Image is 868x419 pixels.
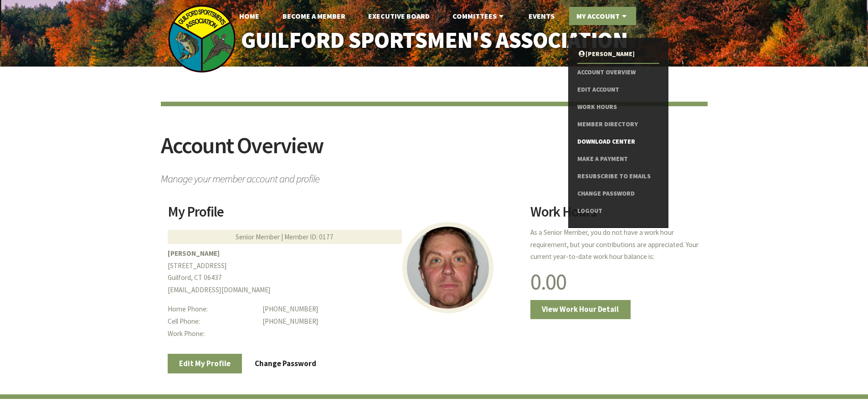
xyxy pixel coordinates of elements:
[577,185,659,202] a: Change Password
[168,354,242,373] a: Edit My Profile
[168,230,402,244] div: Senior Member | Member ID: 0177
[168,249,220,258] b: [PERSON_NAME]
[577,116,659,133] a: Member Directory
[168,303,256,316] dt: Home Phone
[530,270,700,293] h1: 0.00
[361,7,437,25] a: Executive Board
[577,81,659,98] a: Edit Account
[577,133,659,150] a: Download Center
[569,7,636,25] a: My Account
[530,205,700,226] h2: Work Hours
[445,7,513,25] a: Committees
[521,7,562,25] a: Events
[243,354,328,373] a: Change Password
[168,5,236,73] img: logo_sm.png
[161,134,708,168] h2: Account Overview
[275,7,353,25] a: Become A Member
[577,98,659,116] a: Work Hours
[221,21,647,60] a: Guilford Sportsmen's Association
[168,316,256,328] dt: Cell Phone
[530,227,700,263] p: As a Senior Member, you do not have a work hour requirement, but your contributions are appreciat...
[168,328,256,340] dt: Work Phone
[232,7,267,25] a: Home
[577,202,659,220] a: Logout
[577,64,659,81] a: Account Overview
[168,205,519,226] h2: My Profile
[168,248,519,296] p: [STREET_ADDRESS] Guilford, CT 06437 [EMAIL_ADDRESS][DOMAIN_NAME]
[577,46,659,63] a: [PERSON_NAME]
[577,168,659,185] a: Resubscribe to Emails
[262,303,519,316] dd: [PHONE_NUMBER]
[161,168,708,184] span: Manage your member account and profile
[262,316,519,328] dd: [PHONE_NUMBER]
[577,150,659,168] a: Make a Payment
[530,300,631,319] a: View Work Hour Detail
